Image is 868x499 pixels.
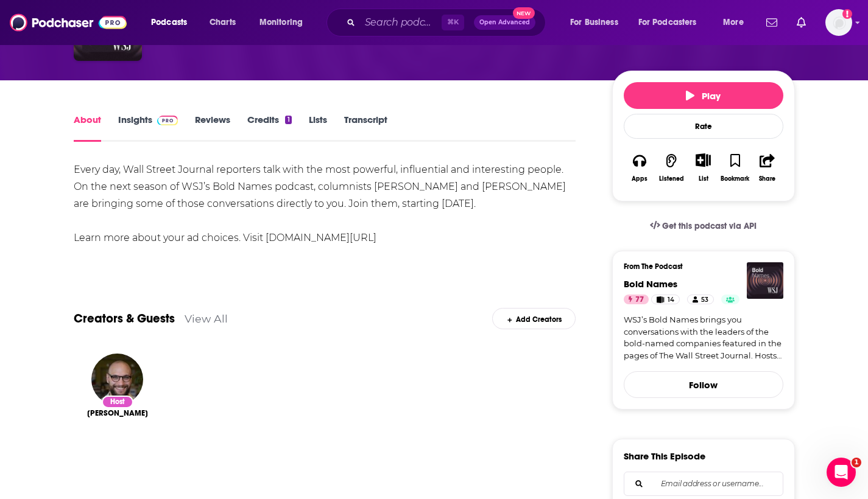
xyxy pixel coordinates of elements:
[723,14,744,31] span: More
[309,114,327,142] a: Lists
[699,175,708,183] div: List
[118,114,178,142] a: InsightsPodchaser Pro
[624,371,783,398] button: Follow
[686,90,721,102] span: Play
[761,12,782,33] a: Show notifications dropdown
[662,221,757,231] span: Get this podcast via API
[715,13,759,32] button: open menu
[825,9,852,36] img: User Profile
[251,13,319,32] button: open menu
[852,458,861,467] span: 1
[827,458,856,487] iframe: Intercom live chat
[202,13,243,32] a: Charts
[624,295,649,304] a: 77
[87,408,148,418] a: Danny Lewis
[10,11,127,34] img: Podchaser - Follow, Share and Rate Podcasts
[719,145,751,190] button: Bookmark
[247,114,291,142] a: Credits1
[659,175,684,183] div: Listened
[344,114,387,142] a: Transcript
[210,14,236,31] span: Charts
[492,308,576,329] div: Add Creators
[624,472,783,496] div: Search followers
[624,450,705,462] h3: Share This Episode
[285,116,291,124] div: 1
[635,294,644,306] span: 77
[701,294,708,306] span: 53
[691,153,716,167] button: Show More Button
[842,9,852,19] svg: Add a profile image
[338,9,557,37] div: Search podcasts, credits, & more...
[825,9,852,36] span: Logged in as rpearson
[474,15,535,30] button: Open AdvancedNew
[479,19,530,26] span: Open Advanced
[570,14,618,31] span: For Business
[624,314,783,361] a: WSJ’s Bold Names brings you conversations with the leaders of the bold-named companies featured i...
[513,7,535,19] span: New
[143,13,203,32] button: open menu
[651,295,679,304] a: 14
[792,12,811,33] a: Show notifications dropdown
[634,472,773,495] input: Email address or username...
[624,278,677,290] a: Bold Names
[624,145,655,190] button: Apps
[360,13,442,32] input: Search podcasts, credits, & more...
[102,396,133,408] div: Host
[655,145,687,190] button: Listened
[624,114,783,139] div: Rate
[87,408,148,418] span: [PERSON_NAME]
[668,294,674,306] span: 14
[751,145,783,190] button: Share
[630,13,715,32] button: open menu
[259,14,303,31] span: Monitoring
[624,262,774,271] h3: From The Podcast
[825,9,852,36] button: Show profile menu
[687,145,719,190] div: Show More ButtonList
[151,14,187,31] span: Podcasts
[721,175,749,183] div: Bookmark
[157,116,178,125] img: Podchaser Pro
[640,211,767,241] a: Get this podcast via API
[74,311,175,326] a: Creators & Guests
[632,175,647,183] div: Apps
[562,13,633,32] button: open menu
[442,15,464,30] span: ⌘ K
[638,14,697,31] span: For Podcasters
[91,354,143,405] img: Danny Lewis
[759,175,775,183] div: Share
[195,114,230,142] a: Reviews
[74,114,101,142] a: About
[185,312,228,325] a: View All
[687,295,714,304] a: 53
[747,262,783,299] img: Bold Names
[74,161,576,246] div: Every day, Wall Street Journal reporters talk with the most powerful, influential and interesting...
[624,82,783,109] button: Play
